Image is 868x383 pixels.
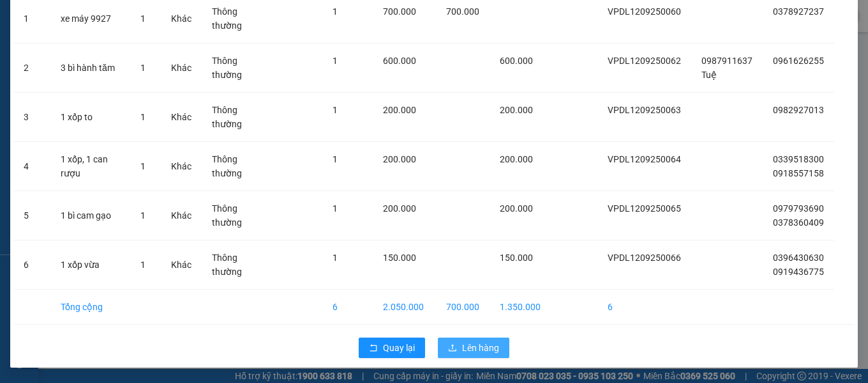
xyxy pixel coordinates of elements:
span: 700.000 [446,6,479,17]
span: Tuệ [701,70,717,80]
td: Thông thường [202,43,274,93]
td: 2 [13,43,50,93]
span: 1 [333,105,338,115]
span: 0339518300 [773,154,824,164]
span: 150.000 [383,253,416,263]
td: Thông thường [202,240,274,290]
span: 200.000 [500,105,533,115]
td: Khác [161,93,202,142]
span: 200.000 [500,203,533,214]
td: Tổng cộng [50,290,130,325]
span: rollback [369,343,378,354]
span: 200.000 [500,154,533,164]
span: 0378360409 [773,217,824,228]
span: 0919436775 [773,267,824,277]
td: Khác [161,142,202,191]
td: 3 [13,93,50,142]
span: 1 [333,154,338,164]
td: Khác [161,240,202,290]
td: Thông thường [202,93,274,142]
span: 1 [140,161,146,171]
span: 0982927013 [773,105,824,115]
span: VPDL1209250065 [608,203,681,214]
span: 700.000 [383,6,416,17]
td: 6 [322,290,373,325]
button: uploadLên hàng [438,338,509,358]
td: Khác [161,191,202,240]
td: 1 xốp to [50,93,130,142]
td: 6 [13,240,50,290]
span: 1 [140,112,146,122]
td: 4 [13,142,50,191]
span: 1 [333,203,338,214]
span: 150.000 [500,253,533,263]
span: 1 [333,6,338,17]
span: Quay lại [383,341,415,355]
td: 1.350.000 [490,290,551,325]
td: Khác [161,43,202,93]
span: 1 [140,63,146,73]
span: VPDL1209250066 [608,253,681,263]
span: 1 [140,210,146,221]
span: upload [448,343,457,354]
span: 0396430630 [773,253,824,263]
td: 6 [597,290,691,325]
td: Thông thường [202,191,274,240]
button: rollbackQuay lại [359,338,425,358]
span: 200.000 [383,154,416,164]
span: 0918557158 [773,168,824,178]
span: VPDL1209250060 [608,6,681,17]
td: Thông thường [202,142,274,191]
span: VPDL1209250064 [608,154,681,164]
span: 1 [333,253,338,263]
td: 700.000 [436,290,490,325]
span: 1 [140,13,146,24]
span: 200.000 [383,105,416,115]
span: Lên hàng [462,341,499,355]
td: 1 bì cam gạo [50,191,130,240]
span: 200.000 [383,203,416,214]
td: 5 [13,191,50,240]
td: 1 xốp vừa [50,240,130,290]
span: 600.000 [383,56,416,66]
span: 1 [333,56,338,66]
td: 2.050.000 [373,290,435,325]
td: 3 bì hành tăm [50,43,130,93]
span: VPDL1209250063 [608,105,681,115]
span: 0979793690 [773,203,824,214]
span: 0987911637 [701,56,752,66]
span: 0961626255 [773,56,824,66]
span: VPDL1209250062 [608,56,681,66]
span: 600.000 [500,56,533,66]
span: 0378927237 [773,6,824,17]
span: 1 [140,260,146,270]
td: 1 xốp, 1 can rượu [50,142,130,191]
